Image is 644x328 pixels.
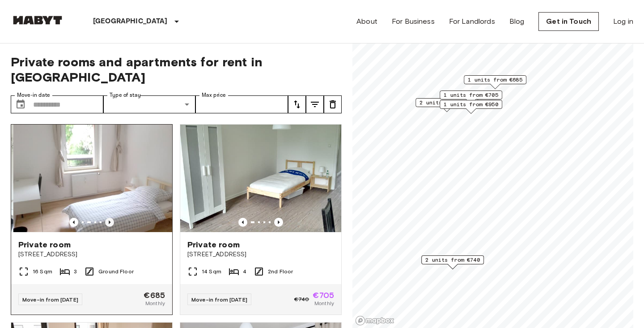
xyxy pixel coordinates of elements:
[509,16,525,27] a: Blog
[268,268,293,276] span: 2nd Floor
[313,291,334,299] span: €705
[294,295,309,303] span: €740
[13,125,174,232] img: Marketing picture of unit DE-03-013-01M
[444,100,498,108] span: 1 units from €950
[202,268,221,276] span: 14 Sqm
[274,218,283,227] button: Previous image
[144,291,165,299] span: €685
[306,95,324,113] button: tune
[314,299,334,307] span: Monthly
[468,76,522,84] span: 1 units from €685
[18,239,71,250] span: Private room
[421,255,484,269] div: Map marker
[33,268,52,276] span: 16 Sqm
[187,250,334,259] span: [STREET_ADDRESS]
[191,296,247,303] span: Move-in from [DATE]
[324,95,342,113] button: tune
[12,95,30,113] button: Choose date
[11,54,342,85] span: Private rooms and apartments for rent in [GEOGRAPHIC_DATA]
[449,16,495,27] a: For Landlords
[444,91,498,99] span: 1 units from €705
[145,299,165,307] span: Monthly
[288,95,306,113] button: tune
[17,91,50,99] label: Move-in date
[355,315,394,326] a: Mapbox logo
[613,16,633,27] a: Log in
[415,98,478,112] div: Map marker
[238,218,247,227] button: Previous image
[110,91,141,99] label: Type of stay
[464,75,526,89] div: Map marker
[538,12,599,31] a: Get in Touch
[392,16,435,27] a: For Business
[105,218,114,227] button: Previous image
[22,296,78,303] span: Move-in from [DATE]
[440,91,502,104] div: Map marker
[202,91,226,99] label: Max price
[69,218,78,227] button: Previous image
[440,100,502,114] div: Map marker
[74,268,77,276] span: 3
[11,16,64,25] img: Habyt
[11,124,173,315] a: Marketing picture of unit DE-03-013-01MMarketing picture of unit DE-03-013-01MPrevious imagePrevi...
[425,256,480,264] span: 2 units from €740
[180,124,342,315] a: Marketing picture of unit DE-03-015-02MPrevious imagePrevious imagePrivate room[STREET_ADDRESS]14...
[180,125,341,232] img: Marketing picture of unit DE-03-015-02M
[419,99,474,107] span: 2 units from €910
[243,268,246,276] span: 4
[98,268,134,276] span: Ground Floor
[18,250,165,259] span: [STREET_ADDRESS]
[356,16,377,27] a: About
[187,239,240,250] span: Private room
[93,16,168,27] p: [GEOGRAPHIC_DATA]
